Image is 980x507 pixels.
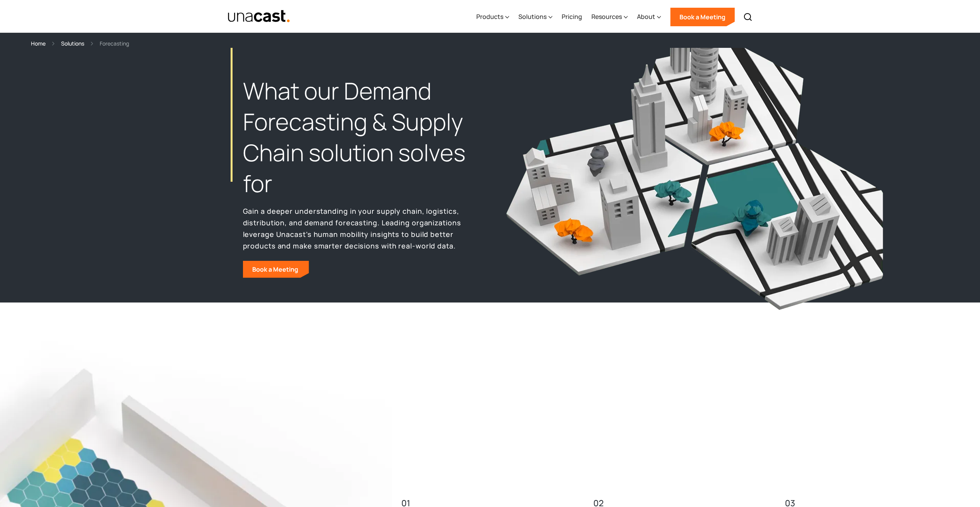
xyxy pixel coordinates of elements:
[637,12,655,21] div: About
[243,76,475,199] h1: What our Demand Forecasting & Supply Chain solution solves for
[591,1,628,33] div: Resources
[476,1,509,33] div: Products
[518,1,552,33] div: Solutions
[562,1,582,33] a: Pricing
[518,12,547,21] div: Solutions
[637,1,661,33] div: About
[228,10,290,23] img: Unacast text logo
[100,39,129,48] div: Forecasting
[61,39,84,48] a: Solutions
[670,8,735,26] a: Book a Meeting
[476,12,503,21] div: Products
[499,20,886,318] img: Three tile city 2
[591,12,622,21] div: Resources
[31,39,46,48] a: Home
[743,12,752,22] img: Search icon
[228,10,290,23] a: home
[243,261,309,278] a: Book a Meeting
[243,205,475,252] p: Gain a deeper understanding in your supply chain, logistics, distribution, and demand forecasting...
